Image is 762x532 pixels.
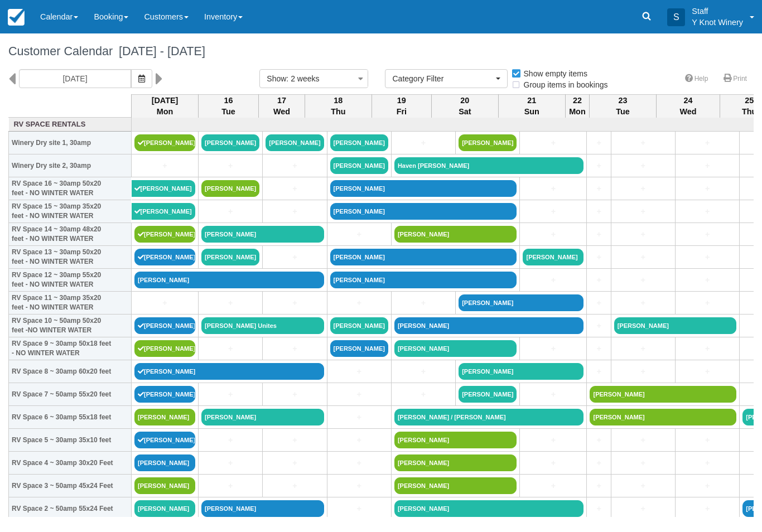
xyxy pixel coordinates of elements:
a: [PERSON_NAME] [614,317,737,334]
a: [PERSON_NAME] [394,432,517,448]
a: + [330,434,388,446]
a: + [678,343,736,355]
a: [PERSON_NAME] [394,340,517,357]
a: + [330,389,388,400]
a: [PERSON_NAME] [134,272,324,288]
a: [PERSON_NAME] [459,363,583,380]
a: + [266,206,324,217]
a: [PERSON_NAME] [394,454,517,471]
th: RV Space 13 ~ 30amp 50x20 feet - NO WINTER WATER [9,246,132,269]
th: 20 Sat [431,94,498,118]
a: [PERSON_NAME] [134,386,195,403]
a: [PERSON_NAME] [132,180,196,197]
a: [PERSON_NAME] [394,226,517,243]
a: [PERSON_NAME] [134,477,195,494]
a: [PERSON_NAME] [394,317,584,334]
span: Show [267,74,286,83]
a: + [614,503,672,515]
a: [PERSON_NAME] [201,226,324,243]
a: [PERSON_NAME] [132,203,196,220]
a: + [678,457,736,469]
h1: Customer Calendar [8,45,754,58]
a: + [523,274,583,286]
a: + [523,137,583,149]
a: + [523,434,583,446]
a: [PERSON_NAME] [523,249,583,265]
a: + [266,480,324,492]
th: RV Space 16 ~ 30amp 50x20 feet - NO WINTER WATER [9,177,132,200]
th: 19 Fri [372,94,431,118]
a: + [394,137,452,149]
a: + [523,457,583,469]
a: + [614,480,672,492]
a: [PERSON_NAME] [134,432,195,448]
a: + [523,229,583,240]
a: + [266,457,324,469]
p: Y Knot Winery [692,17,743,28]
a: [PERSON_NAME] [330,317,388,334]
a: + [590,274,607,286]
th: RV Space 6 ~ 30amp 55x18 feet [9,406,132,429]
a: + [330,229,388,240]
th: 22 Mon [565,94,589,118]
span: : 2 weeks [286,74,319,83]
a: + [201,457,259,469]
a: + [678,183,736,195]
a: + [590,229,607,240]
a: + [614,274,672,286]
a: + [678,274,736,286]
a: + [590,137,607,149]
span: Show empty items [511,69,596,77]
a: [PERSON_NAME] [330,249,517,265]
a: [PERSON_NAME] [330,180,517,197]
a: + [330,366,388,378]
a: + [678,480,736,492]
div: S [667,8,685,26]
a: + [523,389,583,400]
th: RV Space 15 ~ 30amp 35x20 feet - NO WINTER WATER [9,200,132,223]
a: + [590,343,607,355]
a: + [394,366,452,378]
a: [PERSON_NAME] [266,134,324,151]
a: + [614,297,672,309]
a: + [678,160,736,172]
a: [PERSON_NAME] [330,157,388,174]
span: [DATE] - [DATE] [113,44,205,58]
th: RV Space 11 ~ 30amp 35x20 feet - NO WINTER WATER [9,292,132,315]
a: + [266,183,324,195]
a: + [266,160,324,172]
a: [PERSON_NAME] [134,340,195,357]
th: 18 Thu [305,94,372,118]
th: RV Space 10 ~ 50amp 50x20 feet -NO WINTER WATER [9,315,132,337]
a: + [678,252,736,263]
a: + [590,480,607,492]
a: + [330,480,388,492]
a: + [590,320,607,332]
a: + [330,503,388,515]
th: 23 Tue [590,94,657,118]
button: Show: 2 weeks [259,69,368,88]
a: + [614,137,672,149]
a: [PERSON_NAME] [459,294,583,311]
a: + [590,252,607,263]
a: [PERSON_NAME] [134,134,195,151]
a: [PERSON_NAME] [134,363,324,380]
a: + [201,434,259,446]
a: [PERSON_NAME] [330,203,517,220]
a: + [678,229,736,240]
th: RV Space 5 ~ 30amp 35x10 feet [9,429,132,452]
th: RV Space 2 ~ 50amp 55x24 Feet [9,497,132,520]
a: [PERSON_NAME] [201,249,259,265]
a: + [523,343,583,355]
a: [PERSON_NAME] [459,386,517,403]
a: + [590,434,607,446]
a: + [678,137,736,149]
a: + [678,206,736,217]
a: + [614,206,672,217]
label: Group items in bookings [511,76,615,93]
th: RV Space 12 ~ 30amp 55x20 feet - NO WINTER WATER [9,269,132,292]
a: + [590,503,607,515]
a: + [614,434,672,446]
a: + [590,160,607,172]
th: RV Space 3 ~ 50amp 45x24 Feet [9,475,132,497]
